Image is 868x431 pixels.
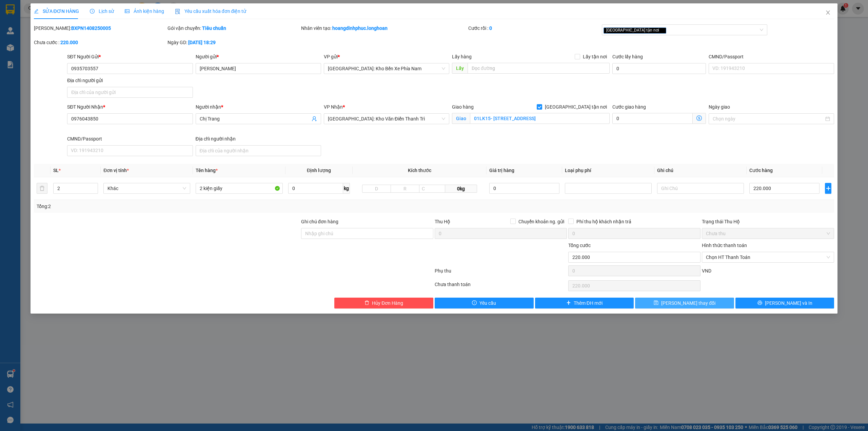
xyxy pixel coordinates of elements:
span: VND [702,268,711,274]
span: [GEOGRAPHIC_DATA] tận nơi [604,27,666,34]
span: edit [34,9,39,14]
span: SỬA ĐƠN HÀNG [34,8,79,14]
button: deleteHủy Đơn Hàng [334,298,433,308]
button: save[PERSON_NAME] thay đổi [635,298,734,308]
span: close [825,10,831,15]
span: SL [53,168,59,173]
input: Giao tận nơi [470,113,610,124]
span: [PHONE_NUMBER] (7h - 21h) [36,26,152,52]
span: dollar-circle [696,115,702,121]
label: Cước lấy hàng [612,54,643,59]
th: Ghi chú [654,164,747,177]
span: Chưa thu [706,228,830,239]
span: save [654,300,658,306]
span: Yêu cầu [479,299,496,307]
div: Địa chỉ người gửi [67,77,193,84]
div: Tổng: 2 [37,203,335,210]
span: Ảnh kiện hàng [125,8,164,14]
div: SĐT Người Gửi [67,53,193,60]
label: Hình thức thanh toán [702,243,747,248]
span: [GEOGRAPHIC_DATA] tận nơi [542,103,610,111]
input: Cước lấy hàng [612,63,706,74]
div: Nhân viên tạo: [301,24,467,32]
div: Người gửi [196,53,321,60]
span: Hà Nội: Kho Văn Điển Thanh Trì [328,114,445,124]
span: Cước hàng [749,168,773,173]
span: CSKH: [5,26,152,52]
span: Chuyển khoản ng. gửi [516,218,567,225]
input: Địa chỉ của người nhận [196,145,321,156]
b: [DATE] 18:29 [188,40,216,45]
span: plus [566,300,571,306]
label: Ngày giao [709,104,730,110]
div: Chưa thanh toán [434,281,568,293]
div: SĐT Người Nhận [67,103,193,111]
strong: (Công Ty TNHH Chuyển Phát Nhanh Bảo An - MST: 0109597835) [12,19,143,24]
span: Định lượng [307,168,331,173]
span: close [660,29,664,32]
input: Ghi Chú [657,183,744,194]
span: clock-circle [90,9,95,14]
div: CMND/Passport [67,135,193,143]
div: Địa chỉ người nhận [196,135,321,143]
span: Lịch sử [90,8,114,14]
span: VP Nhận [324,104,343,110]
div: CMND/Passport [709,53,834,60]
span: Nha Trang: Kho Bến Xe Phía Nam [328,63,445,74]
span: delete [364,300,369,306]
div: Chưa cước : [34,39,166,46]
span: plus [825,186,831,191]
label: Ghi chú đơn hàng [301,219,338,224]
span: Giao hàng [452,104,474,110]
div: Trạng thái Thu Hộ [702,218,834,225]
span: Tổng cước [568,243,591,248]
span: Phí thu hộ khách nhận trả [574,218,634,225]
div: Cước rồi : [468,24,600,32]
span: Giá trị hàng [489,168,514,173]
button: plusThêm ĐH mới [535,298,634,308]
input: VD: Bàn, Ghế [196,183,282,194]
input: Dọc đường [468,63,610,74]
b: Tiêu chuẩn [202,25,226,31]
img: icon [175,9,180,14]
b: BXPN1408250005 [71,25,111,31]
span: [PERSON_NAME] và In [765,299,812,307]
input: Địa chỉ của người gửi [67,87,193,98]
strong: BIÊN NHẬN VẬN CHUYỂN BẢO AN EXPRESS [14,10,141,17]
span: Lấy [452,63,468,74]
span: 0kg [445,185,477,193]
th: Loại phụ phí [562,164,654,177]
div: VP gửi [324,53,449,60]
input: Ghi chú đơn hàng [301,228,433,239]
span: Tên hàng [196,168,218,173]
div: Gói vận chuyển: [167,24,300,32]
span: Yêu cầu xuất hóa đơn điện tử [175,8,246,14]
div: [PERSON_NAME]: [34,24,166,32]
span: Lấy hàng [452,54,472,59]
span: Chọn HT Thanh Toán [706,252,830,262]
input: R [391,185,419,193]
button: exclamation-circleYêu cầu [435,298,534,308]
button: plus [825,183,831,194]
div: Phụ thu [434,267,568,279]
div: Người nhận [196,103,321,111]
span: Kích thước [408,168,431,173]
div: Ngày GD: [167,39,300,46]
span: kg [343,183,350,194]
span: user-add [312,116,317,121]
b: 220.000 [60,40,78,45]
span: printer [757,300,762,306]
b: hoangdinhphuc.longhoan [332,25,388,31]
input: Ngày giao [713,115,824,123]
span: Khác [107,183,186,193]
span: picture [125,9,130,14]
input: D [362,185,391,193]
span: Hủy Đơn Hàng [372,299,403,307]
button: Close [818,3,837,22]
span: Thêm ĐH mới [574,299,603,307]
button: printer[PERSON_NAME] và In [735,298,834,308]
input: Cước giao hàng [612,113,693,124]
span: exclamation-circle [472,300,477,306]
label: Cước giao hàng [612,104,646,110]
span: Thu Hộ [435,219,450,224]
